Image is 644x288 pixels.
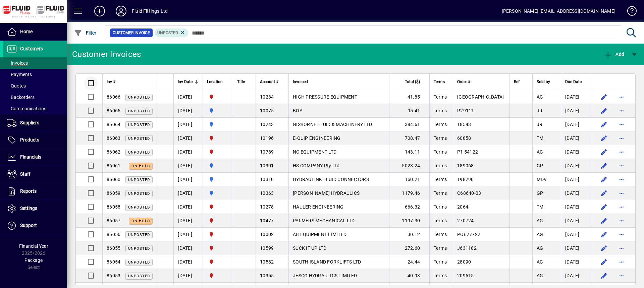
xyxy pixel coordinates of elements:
span: JR [537,122,543,127]
button: Profile [110,5,132,17]
span: SUCK IT UP LTD [293,245,327,251]
span: Unposted [128,260,150,265]
span: Terms [434,135,447,141]
td: [DATE] [561,186,592,200]
span: Terms [434,232,447,237]
td: 272.60 [389,241,429,255]
button: More options [616,270,627,281]
td: [DATE] [561,159,592,173]
button: More options [616,160,627,171]
span: Communications [7,106,46,111]
button: Edit [599,270,609,281]
span: Reports [20,188,37,194]
a: Home [3,23,67,40]
span: AG [537,232,543,237]
span: [PERSON_NAME] HYDRAULICS [293,190,360,196]
button: More options [616,133,627,143]
span: Package [24,257,43,263]
span: HAULER ENGINEERING [293,204,344,210]
span: 189068 [457,163,474,168]
span: 10363 [260,190,274,196]
span: GISBORNE FLUID & MACHINERY LTD [293,122,372,127]
span: Invoices [7,60,28,66]
span: Customers [20,46,43,51]
span: C68640-03 [457,190,481,196]
span: Filter [74,30,97,36]
span: FLUID FITTINGS CHRISTCHURCH [207,217,229,224]
td: 384.61 [389,118,429,131]
button: More options [616,229,627,240]
span: JESCO HYDRAULICS LIMITED [293,273,357,278]
button: Edit [599,229,609,240]
span: 86066 [107,94,120,100]
span: AUCKLAND [207,162,229,169]
td: 41.85 [389,90,429,104]
button: More options [616,256,627,267]
span: HYDRAULINK FLUID CONNECTORS [293,177,369,182]
button: Edit [599,188,609,198]
span: Terms [434,190,447,196]
span: 86054 [107,259,120,265]
span: 10278 [260,204,274,210]
span: JR [537,108,543,113]
button: More options [616,243,627,253]
button: Edit [599,174,609,185]
td: [DATE] [173,159,203,173]
td: 24.44 [389,255,429,269]
span: 10599 [260,245,274,251]
span: Terms [434,245,447,251]
td: 95.41 [389,104,429,118]
span: GP [537,163,543,168]
span: Terms [434,149,447,155]
span: Sold by [537,78,550,85]
span: Location [207,78,223,85]
span: 10310 [260,177,274,182]
span: 10301 [260,163,274,168]
span: FLUID FITTINGS CHRISTCHURCH [207,148,229,156]
span: Title [237,78,245,85]
span: Unposted [128,246,150,251]
span: Terms [434,94,447,100]
span: 86058 [107,204,120,210]
span: Unposted [128,136,150,141]
div: [PERSON_NAME] [EMAIL_ADDRESS][DOMAIN_NAME] [502,6,615,16]
td: [DATE] [561,269,592,283]
span: Total ($) [405,78,420,85]
span: Terms [434,259,447,265]
span: Customer Invoice [113,30,150,36]
a: Suppliers [3,115,67,131]
td: 666.32 [389,200,429,214]
span: Ref [514,78,520,85]
span: TM [537,204,544,210]
button: Edit [599,201,609,212]
button: More options [616,215,627,226]
span: Terms [434,177,447,182]
td: [DATE] [561,214,592,228]
span: 10002 [260,232,274,237]
a: Invoices [3,57,67,69]
span: Staff [20,171,31,177]
a: Products [3,132,67,149]
td: [DATE] [561,241,592,255]
span: SOUTH ISLAND FORKLIFTS LTD [293,259,361,265]
span: P1 54122 [457,149,478,155]
div: Customer Invoices [72,49,141,60]
div: Fluid Fittings Ltd [132,6,168,16]
td: 1197.30 [389,214,429,228]
span: 10789 [260,149,274,155]
span: Terms [434,122,447,127]
td: [DATE] [561,90,592,104]
div: Total ($) [393,78,426,85]
td: [DATE] [173,104,203,118]
span: Unposted [128,150,150,155]
span: Unposted [128,109,150,113]
td: [DATE] [173,228,203,241]
span: AG [537,273,543,278]
button: Edit [599,92,609,102]
span: Add [604,52,624,57]
span: HIGH PRESSURE EQUIPMENT [293,94,357,100]
span: Unposted [128,95,150,100]
span: FLUID FITTINGS CHRISTCHURCH [207,258,229,266]
td: 40.93 [389,269,429,283]
a: Payments [3,69,67,80]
